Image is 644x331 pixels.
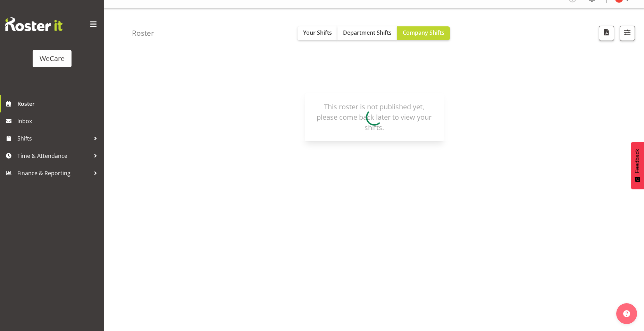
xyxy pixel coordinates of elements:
[599,26,614,41] button: Download a PDF of the roster according to the set date range.
[17,99,101,109] span: Roster
[17,116,101,126] span: Inbox
[620,26,635,41] button: Filter Shifts
[17,133,90,144] span: Shifts
[337,26,397,40] button: Department Shifts
[132,29,154,37] h4: Roster
[403,29,444,36] span: Company Shifts
[5,17,62,31] img: Rosterit website logo
[631,142,644,189] button: Feedback - Show survey
[397,26,450,40] button: Company Shifts
[17,168,90,178] span: Finance & Reporting
[303,29,332,36] span: Your Shifts
[17,151,90,161] span: Time & Attendance
[343,29,392,36] span: Department Shifts
[634,149,641,173] span: Feedback
[40,53,65,64] div: WeCare
[298,26,337,40] button: Your Shifts
[623,310,630,317] img: help-xxl-2.png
